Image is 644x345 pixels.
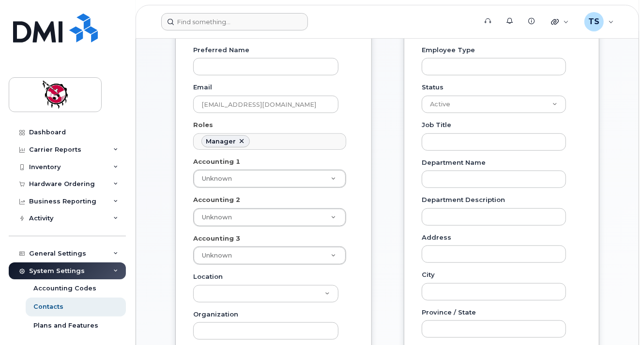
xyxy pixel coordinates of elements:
[202,214,232,221] span: Unknown
[193,272,223,281] label: Location
[193,83,212,92] label: Email
[193,195,240,204] label: Accounting 2
[202,175,232,182] span: Unknown
[194,247,346,264] a: Unknown
[193,234,240,243] label: Accounting 3
[422,158,486,167] label: Department Name
[194,170,346,187] a: Unknown
[422,45,475,55] label: Employee Type
[206,138,236,145] div: Manager
[161,13,308,30] input: Find something...
[193,310,238,319] label: Organization
[422,83,444,92] label: Status
[422,270,435,279] label: City
[194,209,346,226] a: Unknown
[193,120,213,129] label: Roles
[588,16,599,28] span: TS
[202,252,232,259] span: Unknown
[193,157,240,166] label: Accounting 1
[422,120,451,129] label: Job Title
[193,45,249,55] label: Preferred Name
[578,12,621,31] div: Tech Services
[422,308,476,317] label: Province / State
[602,303,637,338] iframe: Messenger Launcher
[544,12,576,31] div: Quicklinks
[422,233,451,242] label: Address
[422,195,505,204] label: Department Description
